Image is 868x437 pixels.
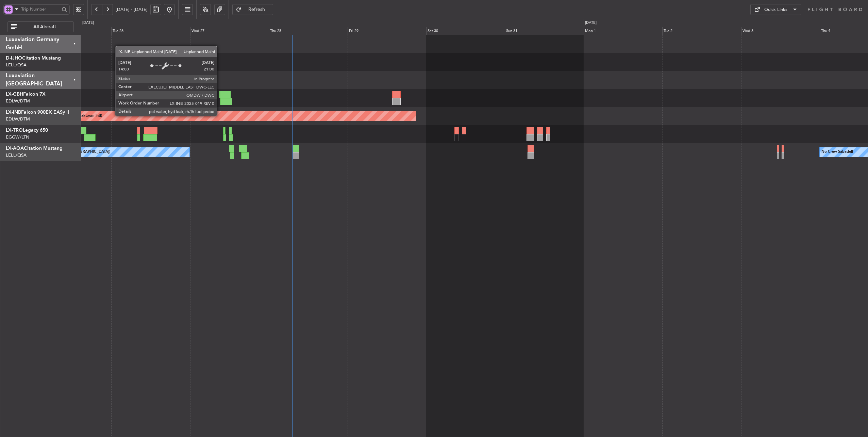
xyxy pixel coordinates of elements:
a: LELL/QSA [6,152,27,158]
a: EGGW/LTN [6,134,29,140]
div: [DATE] [82,20,94,26]
span: LX-GBH [6,92,23,97]
button: Refresh [232,4,273,15]
button: Quick Links [750,4,801,15]
span: LX-TRO [6,128,23,133]
div: Sat 30 [426,27,505,35]
div: Planned Maint Nice ([GEOGRAPHIC_DATA]) [139,93,215,103]
div: Tue 2 [662,27,741,35]
div: Wed 27 [190,27,269,35]
span: LX-INB [6,110,21,115]
input: Trip Number [21,4,60,14]
a: LX-TROLegacy 650 [6,128,48,133]
a: EDLW/DTM [6,98,30,104]
a: LX-INBFalcon 900EX EASy II [6,110,69,115]
div: No Crew Sabadell [821,147,853,157]
span: LX-AOA [6,146,24,151]
span: [DATE] - [DATE] [116,6,148,13]
a: LX-GBHFalcon 7X [6,92,46,97]
div: Wed 3 [741,27,820,35]
a: LX-AOACitation Mustang [6,146,63,151]
div: [DATE] [585,20,597,26]
button: All Aircraft [7,21,74,32]
div: Quick Links [764,6,787,13]
div: Fri 29 [348,27,426,35]
div: Sun 31 [505,27,583,35]
span: All Aircraft [18,25,71,29]
a: D-IJHOCitation Mustang [6,56,61,61]
div: Mon 1 [584,27,662,35]
div: Tue 26 [111,27,190,35]
a: EDLW/DTM [6,116,30,122]
a: LELL/QSA [6,62,27,68]
div: Thu 28 [269,27,347,35]
span: D-IJHO [6,56,22,61]
span: Refresh [243,7,271,12]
